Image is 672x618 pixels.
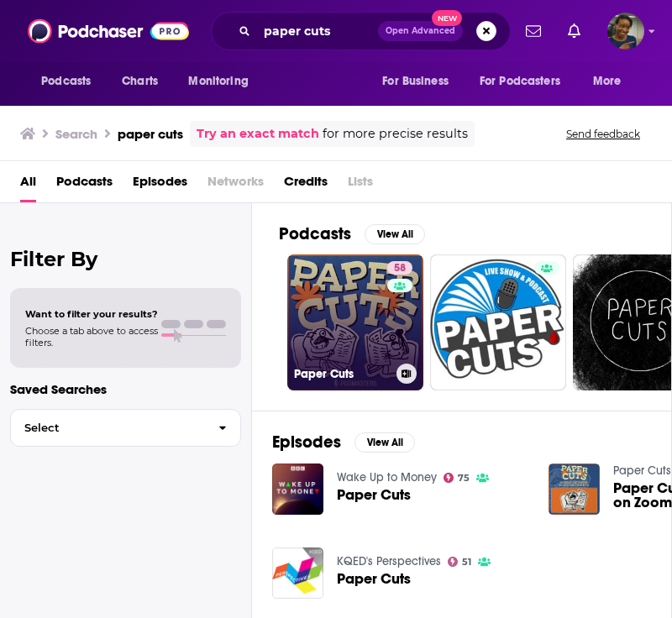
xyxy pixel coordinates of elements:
p: Saved Searches [10,381,241,397]
button: open menu [29,65,113,97]
a: Podcasts [56,168,113,202]
button: Show profile menu [607,13,644,50]
a: 58Paper Cuts [287,254,423,390]
span: Lists [348,168,373,202]
button: View All [365,224,425,244]
a: Wake Up to Money [337,470,437,484]
button: View All [354,432,415,453]
a: All [20,168,36,202]
h2: Filter By [10,247,241,271]
a: 51 [448,557,472,567]
h3: Search [55,126,97,142]
a: Paper Cuts [337,572,411,586]
a: Show notifications dropdown [519,17,548,45]
span: 51 [462,558,471,566]
span: Charts [122,70,158,93]
a: Credits [284,168,328,202]
span: Podcasts [41,70,91,93]
span: Choose a tab above to access filters. [25,325,158,348]
span: New [432,10,462,26]
a: Show notifications dropdown [561,17,587,45]
button: open menu [469,65,585,97]
input: Search podcasts, credits, & more... [257,18,378,45]
a: 75 [444,473,470,483]
span: Networks [207,168,264,202]
span: More [593,70,622,93]
img: Paper Cuts Classified – Live on Zoom! [549,463,600,515]
h3: paper cuts [118,126,183,142]
a: Episodes [133,168,187,202]
button: Open AdvancedNew [378,21,463,41]
span: Select [11,422,205,433]
img: Paper Cuts [272,547,323,599]
a: Paper Cuts [337,488,411,502]
span: For Podcasters [480,70,560,93]
button: open menu [176,65,270,97]
span: 75 [458,474,470,482]
span: Want to filter your results? [25,308,158,320]
img: Paper Cuts [272,463,323,515]
h2: Podcasts [279,223,351,244]
img: Podchaser - Follow, Share and Rate Podcasts [28,15,189,47]
span: for more precise results [323,124,468,144]
button: open menu [581,65,643,97]
h3: Paper Cuts [294,367,390,381]
img: User Profile [607,13,644,50]
span: Logged in as sabrinajohnson [607,13,644,50]
a: Paper Cuts [613,463,671,478]
a: 58 [387,261,412,275]
button: open menu [370,65,470,97]
span: For Business [382,70,449,93]
button: Send feedback [561,127,645,141]
span: 58 [394,260,406,277]
span: Monitoring [188,70,248,93]
a: Try an exact match [197,124,319,144]
div: Search podcasts, credits, & more... [211,12,511,50]
span: Open Advanced [386,27,455,35]
a: Charts [111,65,168,97]
h2: Episodes [272,432,341,453]
a: EpisodesView All [272,432,415,453]
a: KQED's Perspectives [337,554,441,568]
button: Select [10,409,241,447]
a: PodcastsView All [279,223,425,244]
